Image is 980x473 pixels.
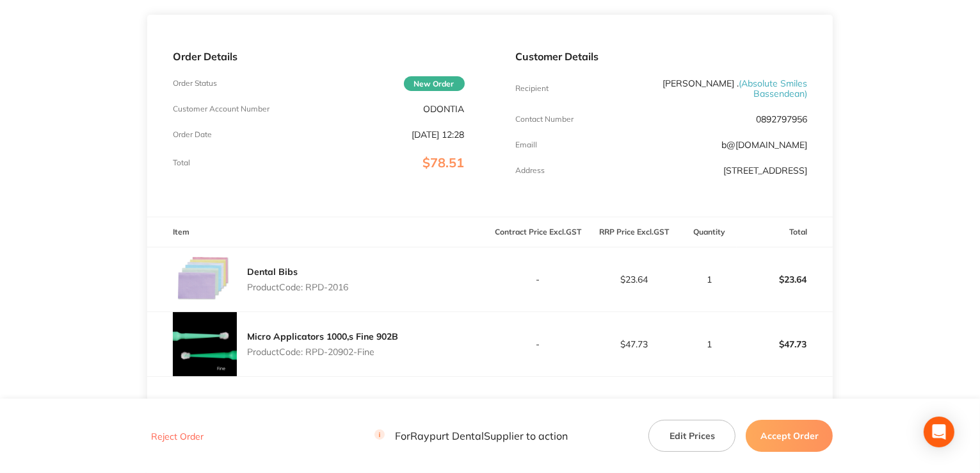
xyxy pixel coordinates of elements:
[173,247,237,311] img: dnYwOHhveg
[374,430,568,442] p: For Raypurt Dental Supplier to action
[756,114,807,124] p: 0892797956
[613,78,807,99] p: [PERSON_NAME] .
[247,331,398,342] a: Micro Applicators 1000,s Fine 902B
[648,420,735,452] button: Edit Prices
[516,166,545,175] p: Address
[247,266,298,278] a: Dental Bibs
[737,264,832,295] p: $23.64
[404,76,465,91] span: New Order
[516,51,808,62] p: Customer Details
[173,158,190,167] p: Total
[516,115,574,124] p: Contact Number
[173,79,217,88] p: Order Status
[173,104,269,113] p: Customer Account Number
[737,217,833,247] th: Total
[412,129,465,140] p: [DATE] 12:28
[247,282,348,292] p: Product Code: RPD-2016
[587,339,682,349] p: $47.73
[739,78,807,99] span: ( Absolute Smiles Bassendean )
[147,217,490,247] th: Item
[924,417,954,447] div: Open Intercom Messenger
[424,104,465,114] p: ODONTIA
[587,274,682,285] p: $23.64
[737,329,832,360] p: $47.73
[746,420,833,452] button: Accept Order
[147,377,490,415] td: Message: -
[491,274,586,285] p: -
[491,339,586,349] p: -
[683,274,737,285] p: 1
[423,154,465,170] span: $78.51
[683,339,737,349] p: 1
[586,217,682,247] th: RRP Price Excl. GST
[723,165,807,176] p: [STREET_ADDRESS]
[516,140,538,149] p: Emaill
[173,51,465,62] p: Order Details
[173,312,237,376] img: cjh0aGwwdw
[247,347,398,357] p: Product Code: RPD-20902-Fine
[173,130,212,139] p: Order Date
[721,139,807,151] a: b@[DOMAIN_NAME]
[682,217,737,247] th: Quantity
[516,84,549,93] p: Recipient
[147,431,207,442] button: Reject Order
[490,217,586,247] th: Contract Price Excl. GST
